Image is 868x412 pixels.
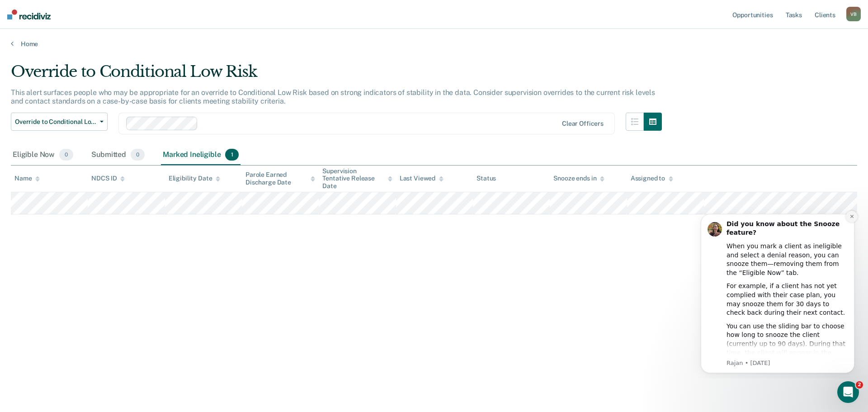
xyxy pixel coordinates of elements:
[553,175,604,182] div: Snooze ends in
[11,62,662,88] div: Override to Conditional Low Risk
[161,145,241,165] div: Marked Ineligible1
[11,40,857,48] a: Home
[846,7,861,21] div: V B
[169,175,221,182] div: Eligibility Date
[91,175,125,182] div: NDCS ID
[631,175,673,182] div: Assigned to
[322,167,392,190] div: Supervision Tentative Release Date
[687,206,868,379] iframe: Intercom notifications message
[90,145,146,165] div: Submitted0
[476,175,496,182] div: Status
[11,88,655,105] p: This alert surfaces people who may be appropriate for an override to Conditional Low Risk based o...
[225,149,238,161] span: 1
[400,175,443,182] div: Last Viewed
[14,175,40,182] div: Name
[856,381,863,388] span: 2
[562,120,604,128] div: Clear officers
[11,113,108,131] button: Override to Conditional Low Risk
[11,145,75,165] div: Eligible Now0
[7,9,51,19] img: Recidiviz
[131,149,145,161] span: 0
[59,149,73,161] span: 0
[837,381,859,403] iframe: Intercom live chat
[846,7,861,21] button: VB
[245,171,315,186] div: Parole Earned Discharge Date
[15,118,96,126] span: Override to Conditional Low Risk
